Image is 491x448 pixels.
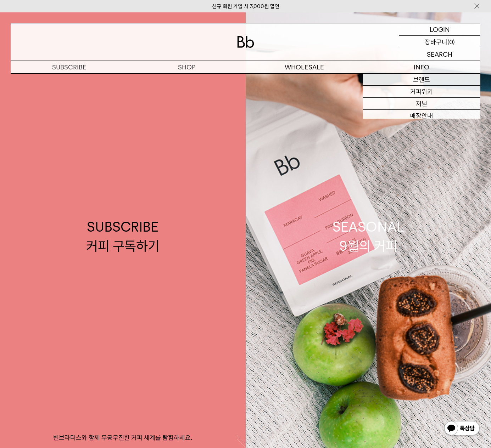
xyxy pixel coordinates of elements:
[399,23,480,36] a: LOGIN
[427,48,452,61] p: SEARCH
[363,110,480,122] a: 매장안내
[425,36,447,48] p: 장바구니
[363,86,480,98] a: 커피위키
[443,420,480,437] img: 카카오톡 채널 1:1 채팅 버튼
[363,98,480,110] a: 저널
[11,61,128,73] a: SUBSCRIBE
[128,61,245,73] a: SHOP
[237,36,254,48] img: 로고
[430,23,450,35] p: LOGIN
[447,36,455,48] p: (0)
[333,217,404,255] div: SEASONAL 9월의 커피
[86,217,160,255] div: SUBSCRIBE 커피 구독하기
[363,61,480,73] p: INFO
[399,36,480,48] a: 장바구니 (0)
[363,74,480,86] a: 브랜드
[246,61,363,73] p: WHOLESALE
[212,3,279,10] a: 신규 회원 가입 시 3,000원 할인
